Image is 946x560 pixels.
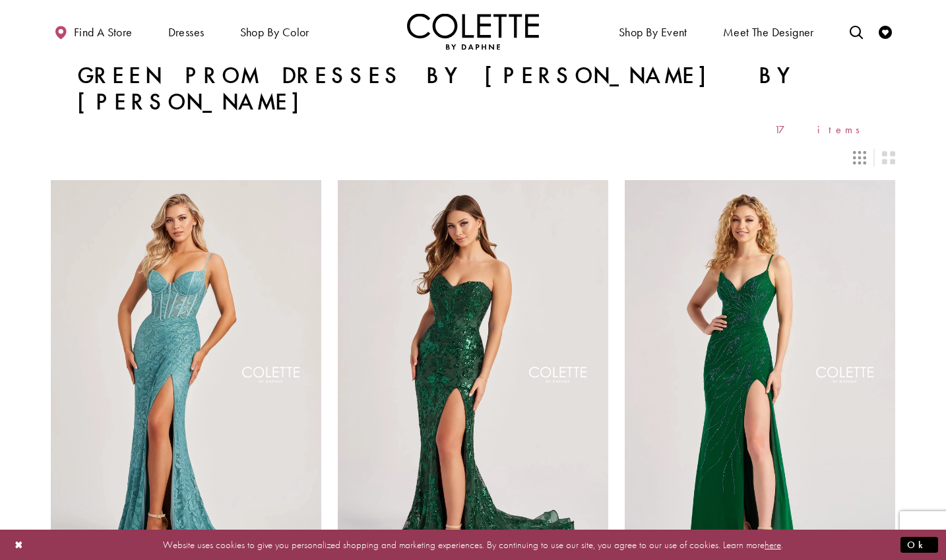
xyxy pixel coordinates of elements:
[407,13,539,49] a: Visit Home Page
[615,13,691,49] span: Shop By Event
[74,26,133,39] span: Find a store
[723,26,814,39] span: Meet the designer
[774,124,869,135] span: 17 items
[407,13,539,49] img: Colette by Daphne
[51,13,135,49] a: Find a store
[900,536,938,553] button: Submit Dialog
[720,13,817,49] a: Meet the designer
[619,26,687,39] span: Shop By Event
[43,143,903,172] div: Layout Controls
[875,13,895,49] a: Check Wishlist
[765,538,781,551] a: here
[240,26,309,39] span: Shop by color
[846,13,866,49] a: Toggle search
[77,63,869,115] h1: Green Prom Dresses by [PERSON_NAME] by [PERSON_NAME]
[237,13,313,49] span: Shop by color
[168,26,205,39] span: Dresses
[8,533,30,556] button: Close Dialog
[853,151,866,164] span: Switch layout to 3 columns
[882,151,895,164] span: Switch layout to 2 columns
[95,536,851,553] p: Website uses cookies to give you personalized shopping and marketing experiences. By continuing t...
[165,13,208,49] span: Dresses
